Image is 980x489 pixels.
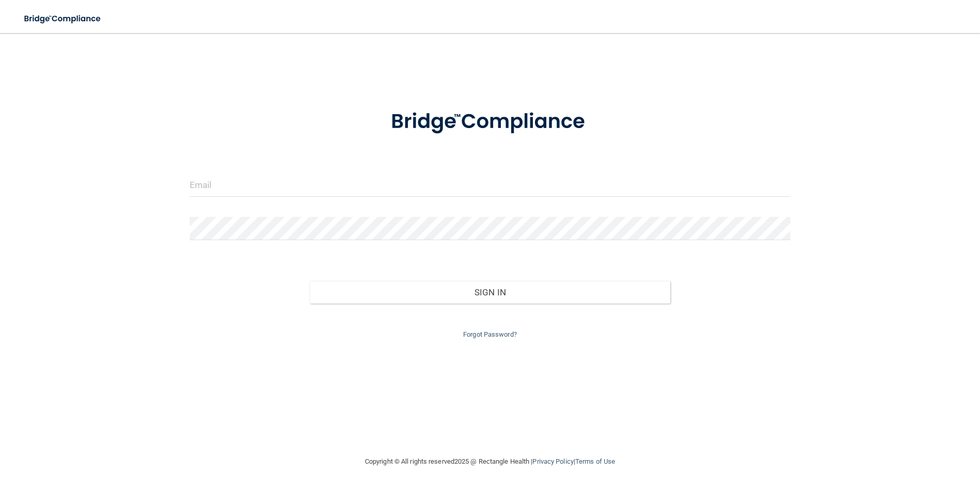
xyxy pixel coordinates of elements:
[370,95,610,149] img: bridge_compliance_login_screen.278c3ca4.svg
[301,445,679,478] div: Copyright © All rights reserved 2025 @ Rectangle Health | |
[190,173,790,197] input: Email
[532,458,573,465] a: Privacy Policy
[575,458,615,465] a: Terms of Use
[463,330,517,338] a: Forgot Password?
[16,8,111,29] img: bridge_compliance_login_screen.278c3ca4.svg
[310,281,670,304] button: Sign In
